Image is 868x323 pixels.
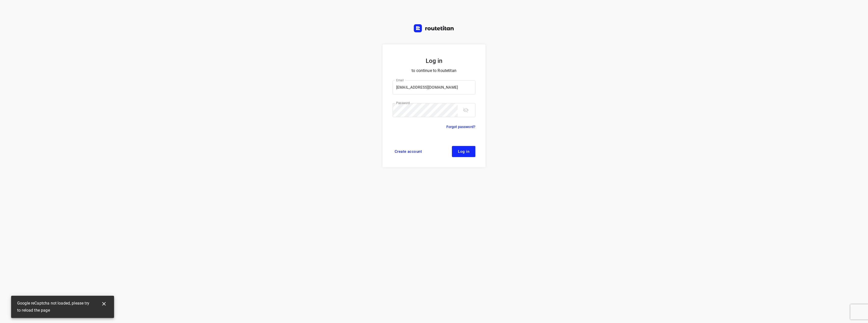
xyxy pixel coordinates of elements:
h5: Log in [393,57,475,65]
p: to continue to Routetitan [393,67,475,74]
span: Create account [395,150,422,154]
img: Routetitan [414,24,454,32]
button: Log in [452,146,475,157]
button: toggle password visibility [460,104,472,116]
a: Create account [393,146,424,157]
a: Routetitan [414,24,454,34]
span: Google reCaptcha not loaded, please try to reload the page [17,300,94,314]
a: Forgot password? [446,124,475,130]
span: Log in [458,150,469,154]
